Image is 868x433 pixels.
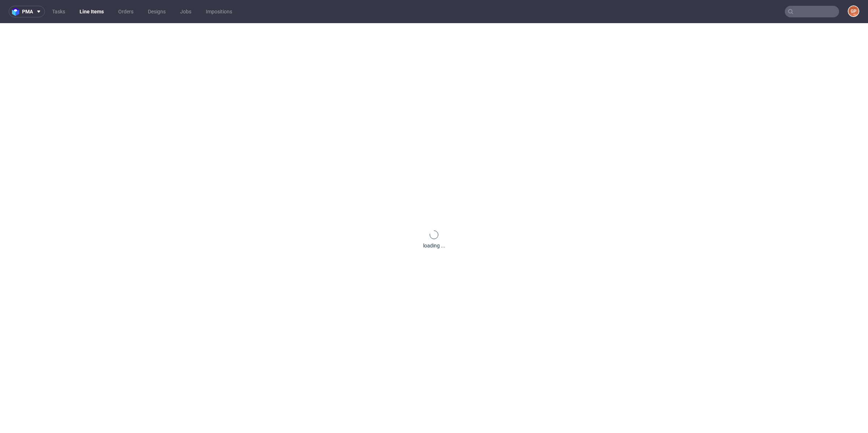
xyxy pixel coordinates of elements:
[12,8,22,16] img: logo
[176,6,196,17] a: Jobs
[114,6,138,17] a: Orders
[423,242,445,249] div: loading ...
[9,6,45,17] button: pma
[48,6,69,17] a: Tasks
[75,6,108,17] a: Line Items
[848,6,859,16] figcaption: GP
[201,6,237,17] a: Impositions
[22,9,33,14] span: pma
[144,6,170,17] a: Designs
